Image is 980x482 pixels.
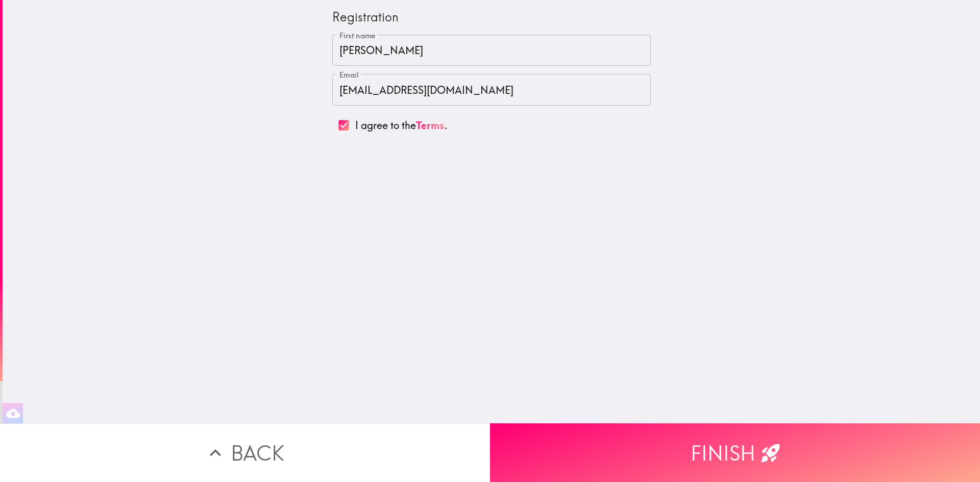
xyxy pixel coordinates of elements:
[339,69,359,81] label: Email
[490,423,980,482] button: Finish
[332,9,651,26] div: Registration
[355,118,448,133] p: I agree to the .
[416,119,445,132] a: Terms
[339,30,376,41] label: First name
